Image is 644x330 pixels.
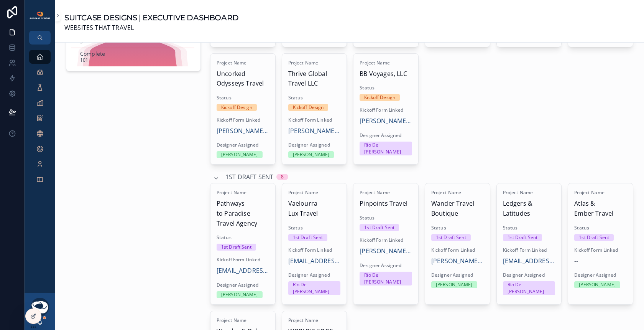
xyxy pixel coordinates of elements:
[217,257,269,263] span: Kickoff Form Linked
[25,45,55,196] div: scrollable content
[217,282,269,288] span: Designer Assigned
[436,234,466,241] div: 1st Draft Sent
[217,126,269,136] a: [PERSON_NAME][EMAIL_ADDRESS][DOMAIN_NAME]
[503,272,555,278] span: Designer Assigned
[431,199,484,218] span: Wander Travel Boutique
[503,199,555,218] span: Ledgers & Latitudes
[503,256,555,266] a: [EMAIL_ADDRESS][DOMAIN_NAME]
[288,247,341,253] span: Kickoff Form Linked
[80,57,88,63] text: 101
[431,247,484,253] span: Kickoff Form Linked
[29,11,51,20] img: App logo
[282,183,347,304] a: Project NameVaelourra Lux TravelStatus1st Draft SentKickoff Form Linked[EMAIL_ADDRESS][DOMAIN_NAM...
[574,256,578,266] span: --
[293,151,330,158] div: [PERSON_NAME]
[217,199,269,228] span: Pathways to Paradise Travel Agency
[288,272,341,278] span: Designer Assigned
[360,215,412,221] span: Status
[360,237,412,243] span: Kickoff Form Linked
[217,190,269,196] span: Project Name
[217,117,269,123] span: Kickoff Form Linked
[360,107,412,113] span: Kickoff Form Linked
[217,142,269,148] span: Designer Assigned
[288,142,341,148] span: Designer Assigned
[364,272,407,285] div: Rio De [PERSON_NAME]
[288,60,341,66] span: Project Name
[288,95,341,101] span: Status
[364,142,407,155] div: Rio De [PERSON_NAME]
[64,23,239,33] span: WEBSITES THAT TRAVEL
[288,117,341,123] span: Kickoff Form Linked
[293,281,336,295] div: Rio De [PERSON_NAME]
[210,183,276,304] a: Project NamePathways to Paradise Travel AgencyStatus1st Draft SentKickoff Form Linked[EMAIL_ADDRE...
[360,190,412,196] span: Project Name
[353,183,419,304] a: Project NamePinpoints TravelStatus1st Draft SentKickoff Form Linked[PERSON_NAME][EMAIL_ADDRESS][D...
[282,53,347,165] a: Project NameThrive Global Travel LLCStatusKickoff DesignKickoff Form Linked[PERSON_NAME][EMAIL_AD...
[508,234,538,241] div: 1st Draft Sent
[210,53,276,165] a: Project NameUncorked Odysseys TravelStatusKickoff DesignKickoff Form Linked[PERSON_NAME][EMAIL_AD...
[288,317,341,323] span: Project Name
[431,225,484,231] span: Status
[288,69,341,89] span: Thrive Global Travel LLC
[288,190,341,196] span: Project Name
[217,69,269,89] span: Uncorked Odysseys Travel
[574,190,627,196] span: Project Name
[360,116,412,126] a: [PERSON_NAME][EMAIL_ADDRESS][DOMAIN_NAME]
[288,256,341,266] a: [EMAIL_ADDRESS][DOMAIN_NAME]
[425,183,490,304] a: Project NameWander Travel BoutiqueStatus1st Draft SentKickoff Form Linked[PERSON_NAME][EMAIL_ADDR...
[217,234,269,241] span: Status
[568,183,633,304] a: Project NameAtlas & Ember TravelStatus1st Draft SentKickoff Form Linked--Designer Assigned[PERSON...
[360,246,412,256] a: [PERSON_NAME][EMAIL_ADDRESS][DOMAIN_NAME]
[217,317,269,323] span: Project Name
[496,183,562,304] a: Project NameLedgers & LatitudesStatus1st Draft SentKickoff Form Linked[EMAIL_ADDRESS][DOMAIN_NAME...
[288,199,341,218] span: Vaelourra Lux Travel
[360,199,412,209] span: Pinpoints Travel
[221,291,258,298] div: [PERSON_NAME]
[579,281,616,288] div: [PERSON_NAME]
[293,104,324,111] div: Kickoff Design
[281,174,284,180] div: 8
[217,60,269,66] span: Project Name
[574,225,627,231] span: Status
[221,244,251,251] div: 1st Draft Sent
[360,69,412,79] span: BB Voyages, LLC
[288,225,341,231] span: Status
[225,172,273,182] span: 1st Draft Sent
[360,85,412,91] span: Status
[288,126,341,136] a: [PERSON_NAME][EMAIL_ADDRESS][DOMAIN_NAME]
[508,281,551,295] div: Rio De [PERSON_NAME]
[574,272,627,278] span: Designer Assigned
[360,262,412,269] span: Designer Assigned
[353,53,419,165] a: Project NameBB Voyages, LLCStatusKickoff DesignKickoff Form Linked[PERSON_NAME][EMAIL_ADDRESS][DO...
[364,224,394,231] div: 1st Draft Sent
[80,38,83,45] text: 3
[217,266,269,276] a: [EMAIL_ADDRESS][DOMAIN_NAME]
[503,225,555,231] span: Status
[431,256,484,266] a: [PERSON_NAME][EMAIL_ADDRESS][DOMAIN_NAME]
[221,151,258,158] div: [PERSON_NAME]
[217,95,269,101] span: Status
[503,190,555,196] span: Project Name
[431,190,484,196] span: Project Name
[503,247,555,253] span: Kickoff Form Linked
[574,247,627,253] span: Kickoff Form Linked
[579,234,609,241] div: 1st Draft Sent
[221,104,252,111] div: Kickoff Design
[293,234,323,241] div: 1st Draft Sent
[574,199,627,218] span: Atlas & Ember Travel
[436,281,473,288] div: [PERSON_NAME]
[360,60,412,66] span: Project Name
[64,12,239,23] h1: SUITCASE DESIGNS | EXECUTIVE DASHBOARD
[80,50,105,58] text: Complete
[360,132,412,139] span: Designer Assigned
[431,272,484,278] span: Designer Assigned
[364,94,395,101] div: Kickoff Design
